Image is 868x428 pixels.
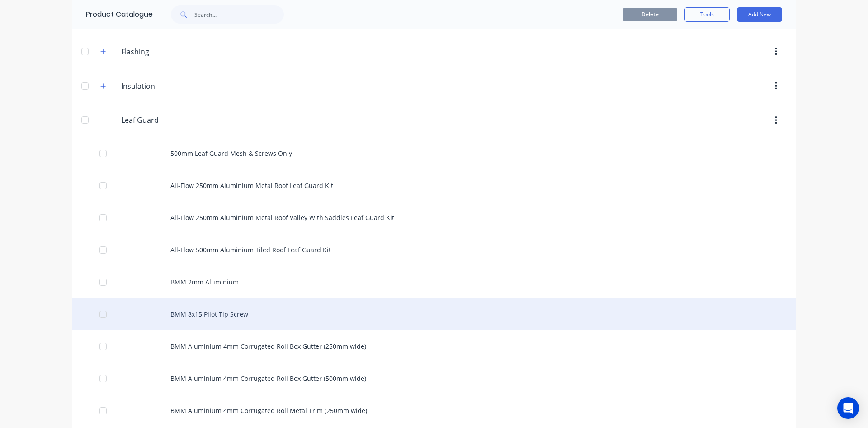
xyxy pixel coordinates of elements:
div: All-Flow 250mm Aluminium Metal Roof Valley With Saddles Leaf Guard Kit [72,202,796,234]
button: Add New [737,7,782,22]
button: Delete [623,8,677,21]
div: 500mm Leaf Guard Mesh & Screws Only [72,137,796,169]
div: Open Intercom Messenger [837,397,859,419]
div: All-Flow 500mm Aluminium Tiled Roof Leaf Guard Kit [72,234,796,266]
input: Enter category name [121,81,228,91]
input: Enter category name [121,115,228,125]
div: BMM Aluminium 4mm Corrugated Roll Metal Trim (250mm wide) [72,394,796,427]
input: Search... [194,5,284,24]
div: BMM Aluminium 4mm Corrugated Roll Box Gutter (250mm wide) [72,330,796,362]
div: BMM Aluminium 4mm Corrugated Roll Box Gutter (500mm wide) [72,362,796,394]
div: BMM 2mm Aluminium [72,266,796,298]
input: Enter category name [121,46,228,57]
button: Tools [684,7,730,22]
div: BMM 8x15 Pilot Tip Screw [72,298,796,330]
div: All-Flow 250mm Aluminium Metal Roof Leaf Guard Kit [72,169,796,202]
